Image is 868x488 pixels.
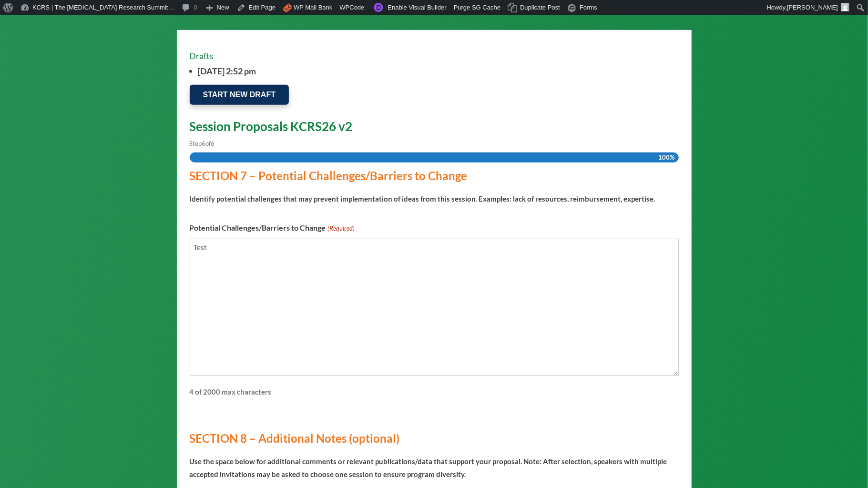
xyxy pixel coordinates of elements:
[190,51,679,65] h4: Drafts
[787,4,838,11] span: [PERSON_NAME]
[190,186,671,205] div: Identify potential challenges that may prevent implementation of ideas from this session. Example...
[190,449,671,481] div: Use the space below for additional comments or relevant publications/data that support your propo...
[190,221,355,235] label: Potential Challenges/Barriers to Change
[659,152,675,163] span: 100%
[190,433,671,449] h3: SECTION 8 – Additional Notes (optional)
[198,65,679,77] span: [DATE] 2:52 pm
[283,3,292,13] img: icon.png
[190,170,671,186] h3: SECTION 7 – Potential Challenges/Barriers to Change
[327,222,355,235] span: (Required)
[190,137,679,150] p: Step of
[190,85,289,105] button: Start new draft
[202,140,206,147] span: 6
[211,140,215,147] span: 6
[190,120,679,137] h2: Session Proposals KCRS26 v2
[190,379,679,398] div: 4 of 2000 max characters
